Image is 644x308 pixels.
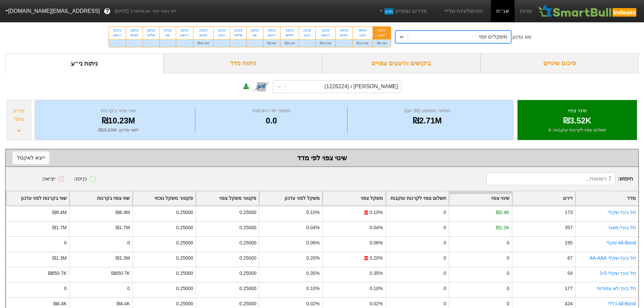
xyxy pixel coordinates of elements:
div: שני [164,33,172,38]
div: Toggle SortBy [133,191,195,205]
div: - [176,39,193,47]
div: 19/10 [267,28,277,33]
img: tase link [253,78,270,95]
div: ראשון [320,33,332,38]
div: 0.02% [369,300,383,307]
div: - [109,39,126,47]
div: 26/10 [180,28,189,33]
div: ₪8.9M [373,39,391,47]
div: 0.02% [306,300,319,307]
div: מספר ימי התכסות [197,107,345,115]
div: חמישי [340,33,348,38]
div: חמישי [197,33,209,38]
div: 0 [64,285,67,292]
div: - [126,39,143,47]
div: - [160,39,176,47]
div: 0 [507,255,509,262]
div: רביעי [303,33,311,38]
div: - [336,39,352,47]
a: All-Bond כללי [608,301,636,306]
div: ₪2.4K [496,209,509,216]
a: תל בונד-שקלי [608,210,636,215]
div: 0 [127,239,130,246]
div: Toggle SortBy [512,191,575,205]
div: חמישי [285,33,294,38]
img: SmartBull [538,4,639,18]
div: 20/10 [251,28,259,33]
div: ₪850.7K [48,270,67,277]
div: 0.06% [306,239,319,246]
span: לפי נתוני סוף יום מתאריך [DATE] [115,8,176,15]
div: - [214,39,230,47]
div: ראשון [267,33,277,38]
div: 02/11 [113,28,122,33]
div: ניתוח מדד [164,53,322,73]
div: שני [251,33,259,38]
div: 23/10 [197,28,209,33]
div: 21/10 [234,28,242,33]
div: מידע נוסף [9,107,29,123]
div: ₪1.7M [52,224,67,231]
a: תל בונד-שקלי AA-AAA [590,255,636,261]
div: 30/10 [130,28,139,33]
div: Toggle SortBy [576,191,638,205]
div: 28/10 [147,28,155,33]
div: 0 [444,239,446,246]
a: תל בונד-שקלי 3-5 [600,270,636,276]
div: 0.20% [306,255,319,262]
div: 15/10 [303,28,311,33]
div: 0 [64,239,67,246]
div: - [299,39,315,47]
div: - [230,39,246,47]
a: All-Bond שקלי [606,240,636,245]
div: ₪6.4M [116,209,130,216]
div: ₪850.7K [111,270,130,277]
div: 0.20% [369,255,383,262]
div: [PERSON_NAME] ו (1226224) [325,82,398,91]
input: 7 רשומות... [486,172,615,185]
div: 0 [507,239,509,246]
div: סיכום שינויים [480,53,639,73]
div: 0.25000 [239,285,256,292]
div: 0 [507,285,509,292]
div: שינוי צפוי לפי מדד [13,153,631,163]
div: 0.25000 [176,300,193,307]
div: ₪10.23M [43,115,193,127]
span: חיפוש : [486,172,633,185]
div: 0.10% [306,285,319,292]
div: 0 [507,300,509,307]
div: ₪19.9M [353,39,373,47]
div: 0.25000 [176,255,193,262]
div: כניסה [74,175,87,183]
div: יציאה [42,175,55,183]
div: 0 [127,285,130,292]
a: הסימולציות שלי [440,4,486,18]
div: 0.06% [369,239,383,246]
div: ₪1.3M [52,255,67,262]
div: מחזור ממוצע (30 יום) [349,107,505,115]
div: Toggle SortBy [70,191,132,205]
div: ביקושים והיצעים צפויים [322,53,481,73]
div: 0.25000 [239,270,256,277]
a: מדדים נוספיםחדש [376,4,430,18]
div: - [247,39,263,47]
div: 0.25000 [239,300,256,307]
div: רביעי [218,33,226,38]
div: 0.25000 [176,224,193,231]
div: 0.25000 [239,224,256,231]
div: 54 [567,270,572,277]
div: 0.35% [369,270,383,277]
div: Toggle SortBy [323,191,385,205]
span: ? [105,7,109,16]
div: 173 [565,209,573,216]
div: 0 [444,285,446,292]
div: ₪8.1M [281,39,299,47]
button: ייצא לאקסל [13,151,49,164]
div: ניתוח ני״ע [5,53,164,73]
div: ₪1.7M [116,224,130,231]
div: ₪10.5M [316,39,336,47]
a: תל בונד-לא צמודות [597,286,636,291]
div: ראשון [377,33,387,38]
a: תל בונד-מאגר [607,225,636,230]
div: 0 [444,224,446,231]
